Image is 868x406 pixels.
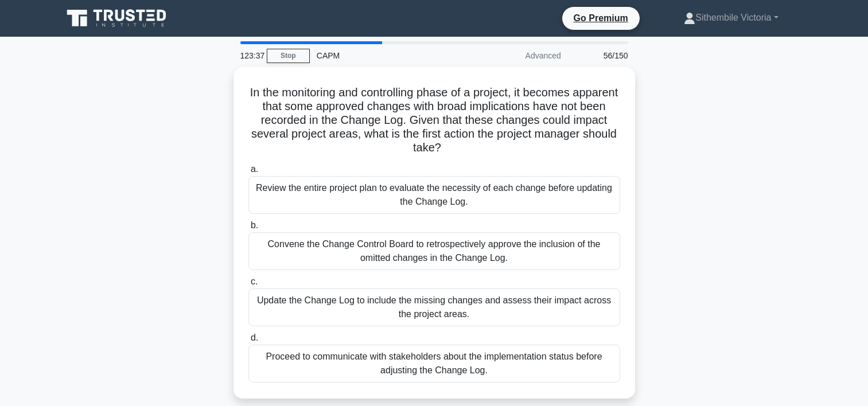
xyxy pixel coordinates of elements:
div: Advanced [468,44,568,67]
h5: In the monitoring and controlling phase of a project, it becomes apparent that some approved chan... [247,85,621,155]
div: Review the entire project plan to evaluate the necessity of each change before updating the Chang... [248,176,620,214]
span: b. [251,220,258,230]
a: Sithembile Victoria [656,6,805,29]
div: Convene the Change Control Board to retrospectively approve the inclusion of the omitted changes ... [248,232,620,270]
a: Go Premium [567,11,635,25]
div: Update the Change Log to include the missing changes and assess their impact across the project a... [248,288,620,326]
div: 56/150 [568,44,635,67]
a: Stop [267,49,310,63]
div: CAPM [310,44,468,67]
div: 123:37 [233,44,267,67]
span: c. [251,276,258,286]
span: d. [251,333,258,342]
div: Proceed to communicate with stakeholders about the implementation status before adjusting the Cha... [248,345,620,382]
span: a. [251,164,258,174]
